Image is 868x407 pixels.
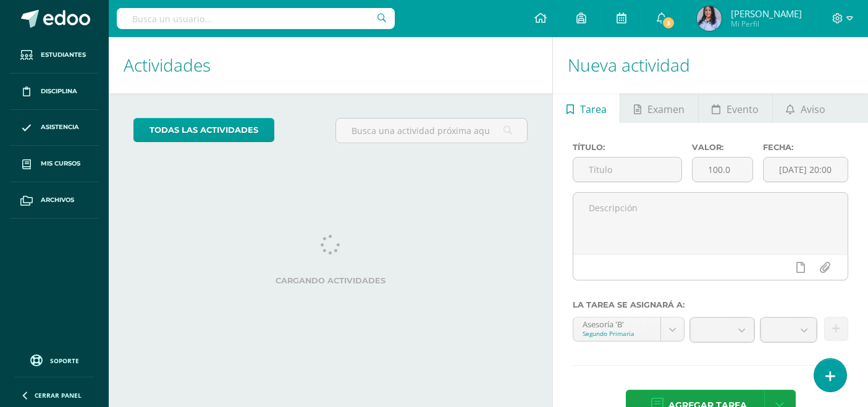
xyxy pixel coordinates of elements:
a: Disciplina [10,73,99,110]
label: Valor: [692,143,753,152]
span: Estudiantes [41,50,86,60]
a: Archivos [10,182,99,219]
img: a37438481288fc2d71df7c20fea95706.png [697,6,722,31]
label: Título: [573,143,681,152]
a: Examen [620,93,697,123]
span: Soporte [50,356,79,365]
span: Aviso [801,94,825,124]
span: Mis cursos [41,159,80,169]
label: Cargando actividades [133,276,528,285]
input: Título [573,157,681,182]
input: Fecha de entrega [764,157,848,182]
a: Soporte [15,351,94,368]
div: Segundo Primaria [583,329,651,338]
label: Fecha: [763,143,848,152]
span: Archivos [41,195,74,205]
a: Asesoría 'B'Segundo Primaria [573,317,684,341]
input: Busca una actividad próxima aquí... [336,119,527,143]
a: todas las Actividades [133,118,274,142]
a: Aviso [773,93,839,123]
a: Asistencia [10,110,99,146]
span: [PERSON_NAME] [731,7,802,20]
a: Estudiantes [10,37,99,73]
span: Tarea [580,94,607,124]
div: Asesoría 'B' [583,317,651,329]
label: La tarea se asignará a: [573,300,848,309]
span: Mi Perfil [731,19,802,29]
input: Puntos máximos [693,157,752,182]
a: Evento [699,93,772,123]
span: Cerrar panel [35,391,82,400]
h1: Actividades [124,37,537,93]
span: Examen [647,94,685,124]
span: Disciplina [41,86,77,96]
a: Mis cursos [10,146,99,182]
input: Busca un usuario... [117,8,395,29]
span: Asistencia [41,122,79,132]
a: Tarea [553,93,620,123]
span: 3 [662,16,675,30]
h1: Nueva actividad [568,37,853,93]
span: Evento [727,94,759,124]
